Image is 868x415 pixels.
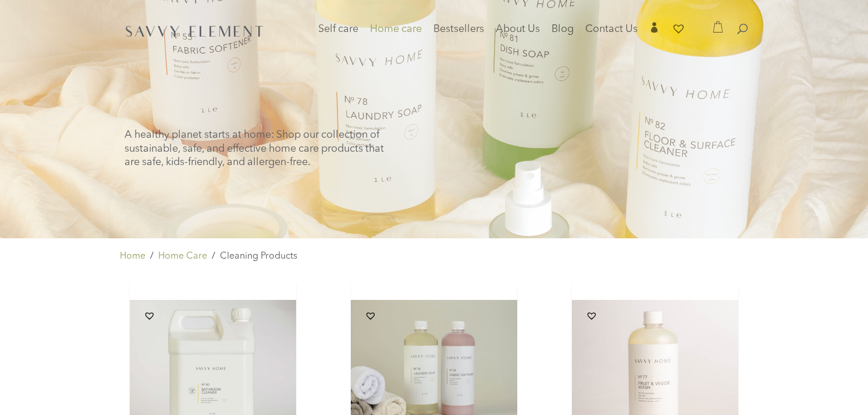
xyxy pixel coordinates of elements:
[220,252,297,261] span: Cleaning Products
[433,25,484,41] a: Bestsellers
[496,25,540,41] a: About Us
[649,22,660,33] span: 
[158,249,207,264] a: Home Care
[318,25,358,48] a: Self care
[370,25,422,48] a: Home care
[124,128,385,169] p: A healthy planet starts at home: Shop our collection of sustainable, safe, and effective home car...
[122,22,266,40] img: SavvyElement
[212,249,215,264] span: /
[649,22,660,41] a: 
[552,25,574,41] a: Blog
[120,249,145,264] a: Home
[585,25,638,41] a: Contact Us
[150,249,154,264] span: /
[158,252,207,261] span: Home Care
